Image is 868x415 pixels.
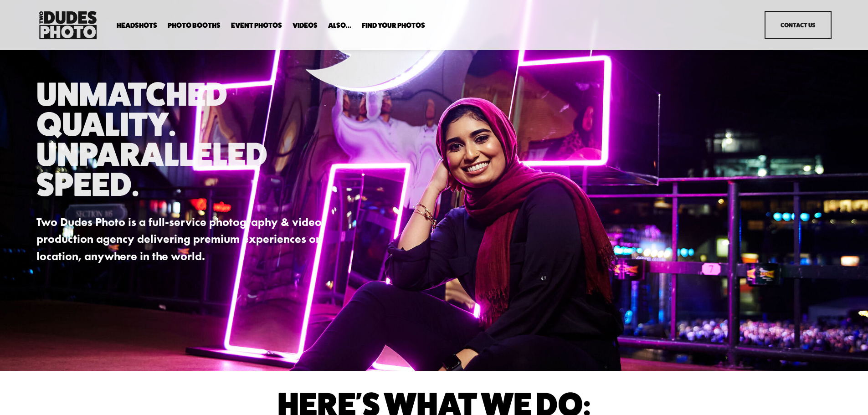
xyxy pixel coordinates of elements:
a: Videos [293,21,318,30]
a: folder dropdown [328,21,351,30]
span: Also... [328,22,351,29]
span: Find Your Photos [362,22,425,29]
span: Headshots [117,22,157,29]
a: folder dropdown [168,21,221,30]
h1: Unmatched Quality. Unparalleled Speed. [36,79,332,199]
span: Photo Booths [168,22,221,29]
strong: Two Dudes Photo is a full-service photography & video production agency delivering premium experi... [36,215,325,263]
a: folder dropdown [362,21,425,30]
a: Contact Us [765,11,832,39]
a: folder dropdown [117,21,157,30]
img: Two Dudes Photo | Headshots, Portraits &amp; Photo Booths [36,9,99,41]
a: Event Photos [231,21,282,30]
